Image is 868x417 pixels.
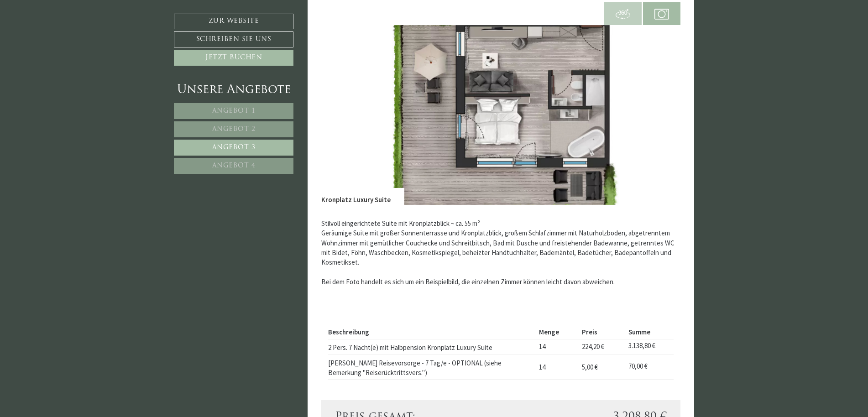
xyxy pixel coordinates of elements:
[328,354,536,380] td: [PERSON_NAME] Reisevorsorge - 7 Tag/e - OPTIONAL (siehe Bemerkung "Reiserücktrittsvers.")
[212,126,256,133] span: Angebot 2
[321,188,404,204] div: Kronplatz Luxury Suite
[212,162,256,169] span: Angebot 4
[535,339,578,354] td: 14
[300,240,360,256] button: Senden
[625,326,674,339] th: Summe
[174,82,293,99] div: Unsere Angebote
[165,7,195,21] div: [DATE]
[174,14,293,29] a: Zur Website
[174,31,293,47] a: Schreiben Sie uns
[14,42,130,48] small: 13:55
[212,144,256,151] span: Angebot 3
[654,7,669,21] img: camera.svg
[328,339,536,354] td: 2 Pers. 7 Nacht(e) mit Halbpension Kronplatz Luxury Suite
[328,326,536,339] th: Beschreibung
[535,326,578,339] th: Menge
[616,7,630,21] img: 360-grad.svg
[582,363,598,371] span: 5,00 €
[578,326,625,339] th: Preis
[625,339,674,354] td: 3.138,80 €
[655,104,664,126] button: Next
[174,50,293,66] a: Jetzt buchen
[7,24,135,50] div: Guten Tag, wie können wir Ihnen helfen?
[582,342,604,351] span: 224,20 €
[14,26,130,33] div: Montis – Active Nature Spa
[212,108,256,115] span: Angebot 1
[321,25,681,205] img: image
[535,354,578,380] td: 14
[321,219,681,287] p: Stilvoll eingerichtete Suite mit Kronplatzblick ~ ca. 55 m² Geräumige Suite mit großer Sonnenterr...
[337,104,347,126] button: Previous
[625,354,674,380] td: 70,00 €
